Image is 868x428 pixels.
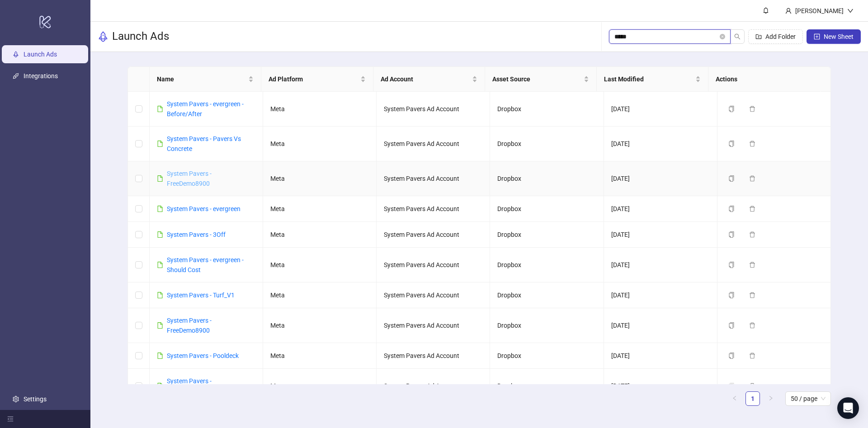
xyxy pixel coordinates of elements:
span: Ad Platform [269,74,358,84]
th: Ad Platform [261,67,373,92]
span: delete [749,106,755,112]
span: delete [749,353,755,359]
td: System Pavers Ad Account [377,196,490,222]
span: left [732,395,737,401]
span: bell [763,7,769,14]
button: Add Folder [748,29,803,44]
td: Meta [263,161,377,196]
a: Settings [24,395,47,403]
th: Asset Source [485,67,597,92]
span: file [157,292,163,298]
td: [DATE] [604,308,717,343]
td: System Pavers Ad Account [377,248,490,282]
span: folder-add [755,33,762,40]
button: New Sheet [807,29,861,44]
td: System Pavers Ad Account [377,369,490,404]
td: Meta [263,248,377,282]
td: [DATE] [604,92,717,127]
span: file [157,206,163,212]
td: System Pavers Ad Account [377,92,490,127]
span: file [157,353,163,359]
span: user [785,8,792,14]
span: file [157,231,163,238]
h3: Launch Ads [112,29,169,44]
span: copy [728,292,735,298]
div: Open Intercom Messenger [837,397,859,419]
div: [PERSON_NAME] [792,6,847,16]
span: file [157,383,163,389]
td: [DATE] [604,343,717,369]
td: Meta [263,308,377,343]
button: right [764,391,778,406]
span: delete [749,262,755,268]
td: [DATE] [604,248,717,282]
td: Meta [263,282,377,308]
span: delete [749,206,755,212]
th: Name [150,67,261,92]
a: System Pavers - FreeDemo8900 [167,170,212,187]
a: Launch Ads [24,51,57,58]
span: right [768,395,774,401]
span: delete [749,231,755,238]
th: Actions [708,67,820,92]
li: 1 [745,391,760,406]
span: file [157,141,163,147]
span: close-circle [720,34,725,39]
span: Add Folder [765,33,796,40]
span: file [157,175,163,182]
td: Dropbox [490,161,604,196]
td: Meta [263,127,377,161]
td: System Pavers Ad Account [377,127,490,161]
a: System Pavers - EvergreenDecking [167,377,217,395]
span: copy [728,106,735,112]
td: Meta [263,369,377,404]
span: file [157,322,163,329]
td: Dropbox [490,282,604,308]
span: copy [728,231,735,238]
span: copy [728,206,735,212]
span: copy [728,322,735,329]
td: System Pavers Ad Account [377,282,490,308]
td: [DATE] [604,222,717,248]
a: Integrations [24,72,58,80]
td: Meta [263,343,377,369]
td: Dropbox [490,248,604,282]
a: System Pavers - Pooldeck [167,352,239,359]
span: Last Modified [604,74,693,84]
span: delete [749,141,755,147]
span: delete [749,175,755,182]
span: search [734,33,741,40]
td: [DATE] [604,369,717,404]
td: System Pavers Ad Account [377,308,490,343]
a: System Pavers - evergreen [167,205,241,212]
td: [DATE] [604,161,717,196]
td: System Pavers Ad Account [377,343,490,369]
td: Meta [263,196,377,222]
span: copy [728,262,735,268]
span: delete [749,292,755,298]
td: System Pavers Ad Account [377,222,490,248]
span: copy [728,175,735,182]
td: [DATE] [604,282,717,308]
td: Dropbox [490,92,604,127]
span: menu-fold [7,416,14,422]
a: System Pavers - evergreen - Before/After [167,100,244,118]
a: 1 [746,392,759,405]
td: [DATE] [604,196,717,222]
td: Meta [263,222,377,248]
span: New Sheet [824,33,854,40]
td: Dropbox [490,196,604,222]
button: The sheet needs to be migrated before it can be duplicated. Please open the sheet to migrate it. [725,381,742,391]
button: left [727,391,742,406]
td: System Pavers Ad Account [377,161,490,196]
th: Ad Account [373,67,485,92]
a: System Pavers - Pavers Vs Concrete [167,135,241,152]
a: System Pavers - evergreen - Should Cost [167,256,244,273]
td: Dropbox [490,308,604,343]
span: Asset Source [492,74,582,84]
a: System Pavers - 3Off [167,231,226,238]
th: Last Modified [597,67,708,92]
span: copy [728,353,735,359]
span: copy [728,141,735,147]
span: file [157,262,163,268]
